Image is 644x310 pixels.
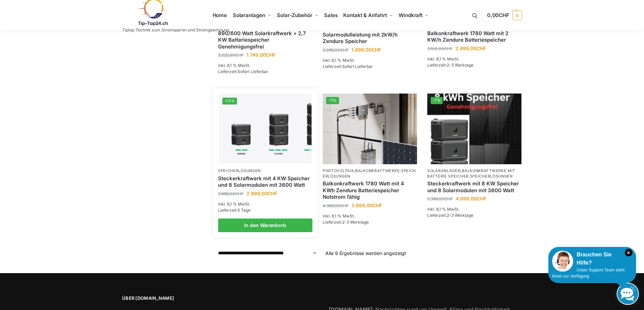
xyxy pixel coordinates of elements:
[351,202,382,208] bdi: 3.899,00
[427,168,522,179] p: , ,
[447,62,473,68] span: 2-3 Werktage
[235,191,244,196] span: CHF
[323,168,417,179] p: , ,
[427,62,473,68] span: Lieferzeit:
[218,69,268,74] span: Lieferzeit:
[323,180,417,200] a: Balkonkraftwerk 1780 Watt mit 4 KWh Zendure Batteriespeicher Notstrom fähig
[323,168,416,178] a: Speicherlösungen
[427,168,460,173] a: Solaranlagen
[342,64,373,69] span: Sofort Lieferbar
[323,203,349,208] bdi: 4.399,00
[218,53,244,58] bdi: 2.222,00
[246,191,277,196] bdi: 2.999,00
[218,250,317,257] select: Shop-Reihenfolge
[427,94,522,164] img: Steckerkraftwerk mit 8 KW Speicher und 8 Solarmodulen mit 3600 Watt
[323,47,349,53] bdi: 2.099,00
[342,220,369,225] span: 2-3 Werktage
[477,196,486,201] span: CHF
[323,94,417,164] a: -11%Zendure-solar-flow-Batteriespeicher für Balkonkraftwerke
[340,203,349,208] span: CHF
[324,12,338,18] span: Sales
[323,94,417,164] img: Zendure-solar-flow-Batteriespeicher für Balkonkraftwerke
[552,251,573,272] img: Customer service
[427,46,453,51] bdi: 3.100,00
[552,268,625,279] span: Unser Support-Team steht Ihnen zur Verfügung
[427,206,522,212] p: inkl. 8,1 % MwSt.
[427,213,473,218] span: Lieferzeit:
[325,250,406,257] p: Alle 9 Ergebnisse werden angezeigt
[233,12,265,18] span: Solaranlagen
[323,25,417,45] a: Balkonkraftwerk 890 Watt Solarmodulleistung mit 2kW/h Zendure Speicher
[235,53,244,58] span: CHF
[266,52,276,58] span: CHF
[499,12,509,18] span: CHF
[122,295,315,302] span: Über [DOMAIN_NAME]
[277,12,312,18] span: Solar-Zubehör
[373,202,382,208] span: CHF
[351,47,381,53] bdi: 1.899,00
[219,94,311,164] img: Steckerkraftwerk mit 4 KW Speicher und 8 Solarmodulen mit 3600 Watt
[427,180,522,194] a: Steckerkraftwerk mit 8 KW Speicher und 8 Solarmodulen mit 3600 Watt
[218,191,244,196] bdi: 3.999,00
[444,46,453,51] span: CHF
[427,196,453,201] bdi: 5.399,00
[625,249,632,256] i: Schließen
[343,12,387,18] span: Kontakt & Anfahrt
[218,62,312,69] p: inkl. 8,1 % MwSt.
[218,175,312,188] a: Steckerkraftwerk mit 4 KW Speicher und 8 Solarmodulen mit 3600 Watt
[238,69,268,74] span: Sofort Lieferbar
[427,56,522,62] p: inkl. 8,1 % MwSt.
[218,168,261,173] a: Speicherlösungen
[399,12,422,18] span: Windkraft
[218,30,312,50] a: 890/600 Watt Solarkraftwerk + 2,7 KW Batteriespeicher Genehmigungsfrei
[246,52,276,58] bdi: 1.749,00
[427,30,522,43] a: Balkonkraftwerk 1780 Watt mit 2 KW/h Zendure Batteriespeicher
[487,12,509,18] span: 0,00
[477,45,486,51] span: CHF
[487,5,522,26] a: 0,00CHF 0
[456,196,486,201] bdi: 4.999,00
[218,219,312,232] a: In den Warenkorb legen: „Steckerkraftwerk mit 4 KW Speicher und 8 Solarmodulen mit 3600 Watt“
[122,28,229,32] p: Tiptop Technik zum Stromsparen und Stromgewinnung
[323,213,417,219] p: inkl. 8,1 % MwSt.
[323,57,417,64] p: inkl. 8,1 % MwSt.
[219,94,311,164] a: -25%Steckerkraftwerk mit 4 KW Speicher und 8 Solarmodulen mit 3600 Watt
[218,208,251,213] span: Lieferzeit:
[372,47,381,53] span: CHF
[218,201,312,207] p: inkl. 8,1 % MwSt.
[355,168,400,173] a: Balkonkraftwerke
[470,174,513,179] a: Speicherlösungen
[323,64,373,69] span: Lieferzeit:
[340,47,349,53] span: CHF
[444,196,453,201] span: CHF
[447,213,473,218] span: 2-3 Werktage
[323,220,369,225] span: Lieferzeit:
[323,168,354,173] a: Photovoltaik
[268,191,277,196] span: CHF
[512,11,522,20] span: 0
[238,208,251,213] span: 5 Tage
[427,94,522,164] a: -7%Steckerkraftwerk mit 8 KW Speicher und 8 Solarmodulen mit 3600 Watt
[455,45,486,51] bdi: 2.499,00
[552,251,632,267] div: Brauchen Sie Hilfe?
[427,168,515,178] a: Balkonkraftwerke mit Batterie Speicher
